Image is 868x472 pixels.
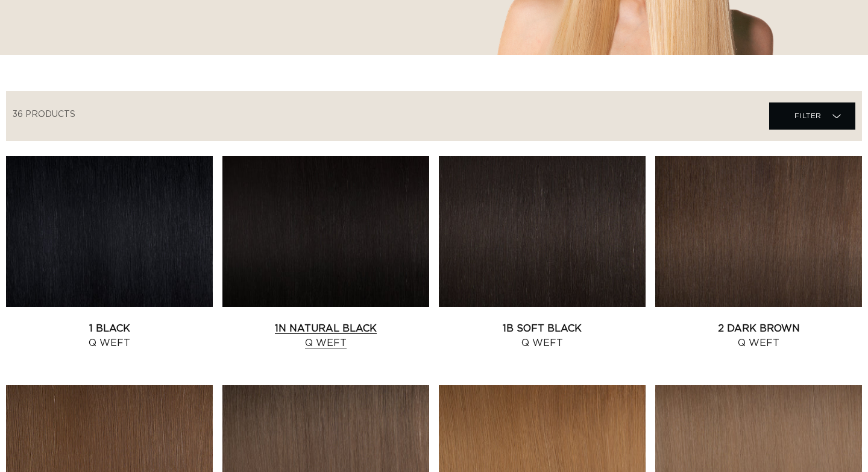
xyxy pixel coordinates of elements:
[439,321,646,350] a: 1B Soft Black Q Weft
[655,321,862,350] a: 2 Dark Brown Q Weft
[794,104,822,127] span: Filter
[6,321,213,350] a: 1 Black Q Weft
[769,102,855,130] summary: Filter
[13,110,75,119] span: 36 products
[222,321,429,350] a: 1N Natural Black Q Weft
